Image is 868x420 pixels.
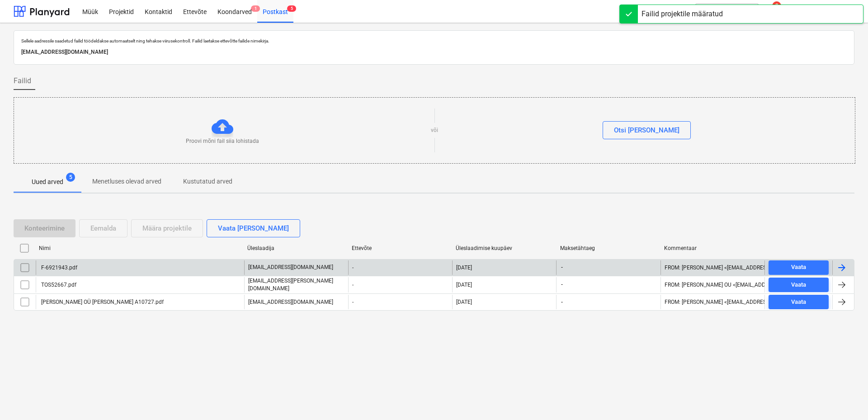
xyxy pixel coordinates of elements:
[248,277,344,293] p: [EMAIL_ADDRESS][PERSON_NAME][DOMAIN_NAME]
[431,127,438,134] p: või
[32,177,63,187] p: Uued arved
[664,245,761,251] div: Kommentaar
[14,97,855,164] div: Proovi mõni fail siia lohistadavõiOtsi [PERSON_NAME]
[40,264,77,271] div: F-6921943.pdf
[348,260,452,275] div: -
[791,297,806,307] div: Vaata
[14,76,31,86] span: Failid
[560,264,564,271] span: -
[66,173,75,182] span: 5
[207,219,300,237] button: Vaata [PERSON_NAME]
[183,177,232,186] p: Kustutatud arved
[186,137,259,145] p: Proovi mõni fail siia lohistada
[92,177,161,186] p: Menetluses olevad arved
[769,295,829,309] button: Vaata
[218,222,289,234] div: Vaata [PERSON_NAME]
[456,264,472,271] div: [DATE]
[348,295,452,309] div: -
[287,5,296,12] span: 5
[40,282,76,288] div: TOS52667.pdf
[248,264,333,271] p: [EMAIL_ADDRESS][DOMAIN_NAME]
[40,299,164,305] div: [PERSON_NAME] OÜ [PERSON_NAME] A10727.pdf
[560,281,564,288] span: -
[456,245,553,251] div: Üleslaadimise kuupäev
[769,278,829,292] button: Vaata
[791,280,806,290] div: Vaata
[642,9,723,19] div: Failid projektile määratud
[352,245,449,251] div: Ettevõte
[21,38,847,44] p: Sellele aadressile saadetud failid töödeldakse automaatselt ning tehakse viirusekontroll. Failid ...
[560,245,657,251] div: Maksetähtaeg
[614,124,679,136] div: Otsi [PERSON_NAME]
[603,121,691,139] button: Otsi [PERSON_NAME]
[251,5,260,12] span: 1
[456,282,472,288] div: [DATE]
[247,245,344,251] div: Üleslaadija
[823,377,868,420] iframe: Chat Widget
[248,298,333,306] p: [EMAIL_ADDRESS][DOMAIN_NAME]
[456,299,472,305] div: [DATE]
[560,298,564,306] span: -
[769,260,829,275] button: Vaata
[791,262,806,273] div: Vaata
[348,277,452,293] div: -
[21,47,847,57] p: [EMAIL_ADDRESS][DOMAIN_NAME]
[39,245,240,251] div: Nimi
